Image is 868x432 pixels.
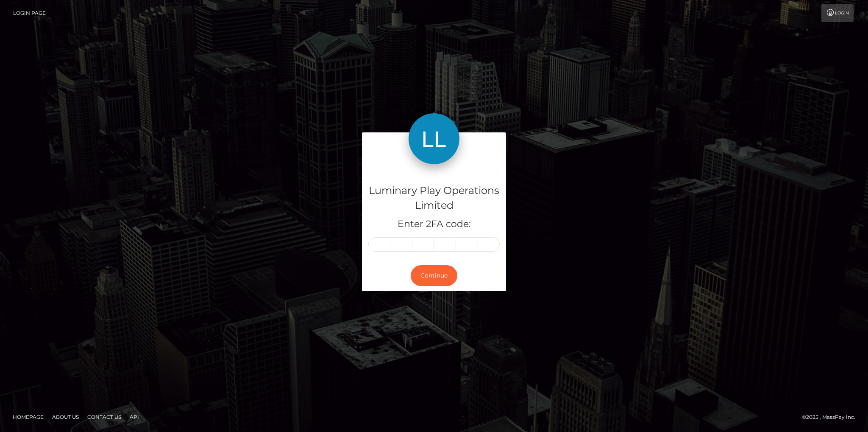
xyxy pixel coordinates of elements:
[368,183,500,213] h4: Luminary Play Operations Limited
[821,4,854,22] a: Login
[411,265,457,286] button: Continue
[368,218,500,231] h5: Enter 2FA code:
[84,410,125,424] a: Contact Us
[9,410,47,424] a: Homepage
[13,4,46,22] a: Login Page
[802,412,862,422] div: © 2025 , MassPay Inc.
[126,410,142,424] a: API
[409,113,459,164] img: Luminary Play Operations Limited
[49,410,82,424] a: About Us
